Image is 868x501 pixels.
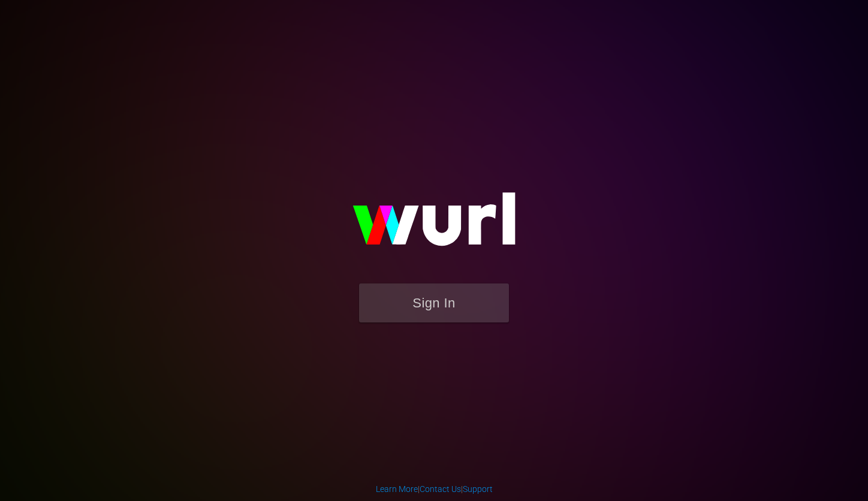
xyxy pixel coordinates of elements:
[359,283,509,322] button: Sign In
[463,484,493,494] a: Support
[314,167,554,283] img: wurl-logo-on-black-223613ac3d8ba8fe6dc639794a292ebdb59501304c7dfd60c99c58986ef67473.svg
[376,484,418,494] a: Learn More
[376,483,493,495] div: | |
[420,484,461,494] a: Contact Us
